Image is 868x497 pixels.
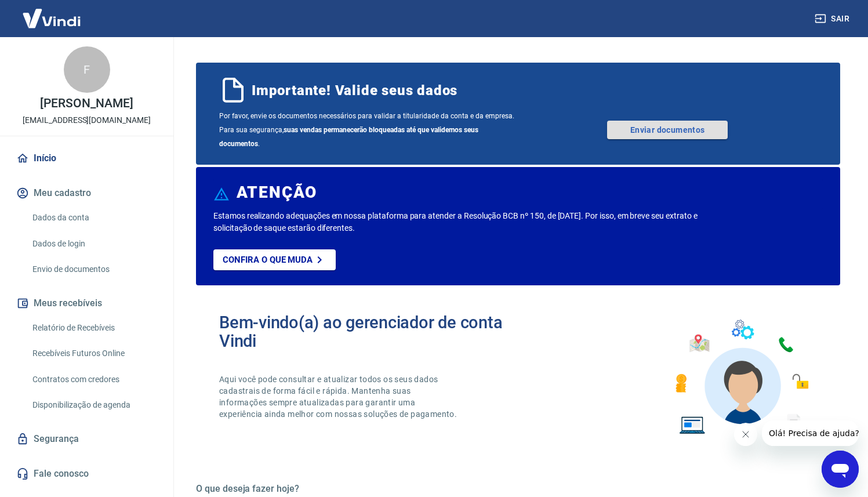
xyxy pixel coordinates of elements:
[762,420,859,446] iframe: Mensagem da empresa
[237,187,317,198] h6: ATENÇÃO
[64,46,110,93] div: F
[14,426,159,452] a: Segurança
[28,206,159,230] a: Dados da conta
[14,291,159,316] button: Meus recebíveis
[219,109,518,151] span: Por favor, envie os documentos necessários para validar a titularidade da conta e da empresa. Par...
[14,1,89,36] img: Vindi
[28,342,159,365] a: Recebíveis Futuros Online
[28,368,159,391] a: Contratos com credores
[822,451,859,488] iframe: Botão para abrir a janela de mensagens
[665,313,817,441] img: Imagem de um avatar masculino com diversos icones exemplificando as funcionalidades do gerenciado...
[14,180,159,206] button: Meu cadastro
[734,423,757,446] iframe: Fechar mensagem
[812,8,854,30] button: Sair
[213,249,336,270] a: Confira o que muda
[40,97,133,110] p: [PERSON_NAME]
[219,313,518,350] h2: Bem-vindo(a) ao gerenciador de conta Vindi
[28,257,159,281] a: Envio de documentos
[219,373,459,420] p: Aqui você pode consultar e atualizar todos os seus dados cadastrais de forma fácil e rápida. Mant...
[28,393,159,417] a: Disponibilização de agenda
[219,126,478,148] b: suas vendas permanecerão bloqueadas até que validemos seus documentos
[28,232,159,256] a: Dados de login
[252,81,457,100] span: Importante! Valide seus dados
[7,8,97,17] span: Olá! Precisa de ajuda?
[607,121,728,139] a: Enviar documentos
[223,255,313,265] p: Confira o que muda
[196,483,840,495] h5: O que deseja fazer hoje?
[28,316,159,340] a: Relatório de Recebíveis
[213,210,701,234] p: Estamos realizando adequações em nossa plataforma para atender a Resolução BCB nº 150, de [DATE]....
[14,461,159,487] a: Fale conosco
[23,114,151,126] p: [EMAIL_ADDRESS][DOMAIN_NAME]
[14,146,159,171] a: Início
